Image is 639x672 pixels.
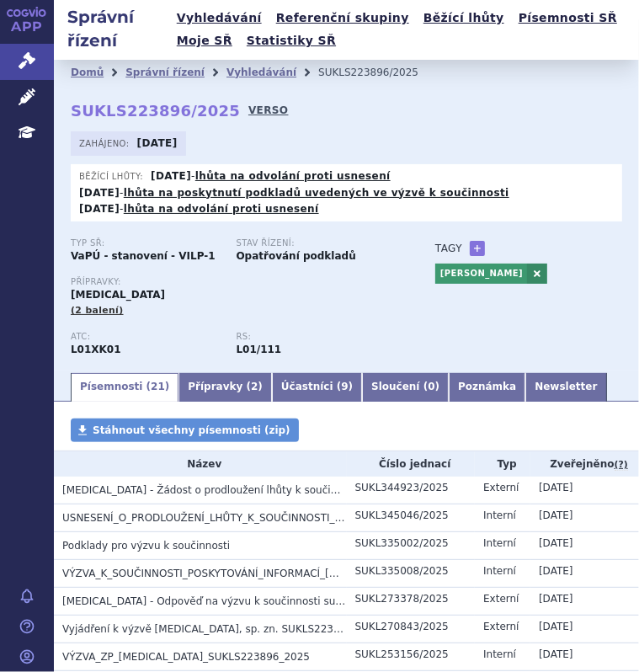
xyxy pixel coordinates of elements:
[483,621,519,632] span: Externí
[237,344,282,355] strong: olaparib tbl.
[71,289,165,301] span: [MEDICAL_DATA]
[151,381,165,392] span: 21
[525,373,606,402] a: Newsletter
[475,451,530,477] th: Typ
[62,623,382,635] span: Vyjádření k výzvě LYNPARZA, sp. zn. SUKLS223896/2025
[62,595,417,607] span: LYNPARZA - Odpověď na výzvu k součinnosti sukls223896/2025
[341,381,348,392] span: 9
[79,186,509,200] p: -
[71,305,124,316] span: (2 balení)
[71,419,299,442] a: Stáhnout všechny písemnosti (zip)
[530,615,639,643] td: [DATE]
[483,593,519,605] span: Externí
[62,484,465,496] span: LYNPARZA - Žádost o prodloužení lhůty k součinnosti SUKLS223896/2025
[347,451,476,477] th: Číslo jednací
[237,238,386,248] p: Stav řízení:
[124,203,319,215] a: lhůta na odvolání proti usnesení
[449,373,525,402] a: Poznámka
[418,7,509,29] a: Běžící lhůty
[54,5,172,52] h2: Správní řízení
[318,60,440,85] li: SUKLS223896/2025
[271,7,414,29] a: Referenční skupiny
[347,559,476,587] td: SUKL335008/2025
[530,531,639,559] td: [DATE]
[530,477,639,504] td: [DATE]
[79,202,319,216] p: -
[151,169,391,183] p: -
[530,643,639,670] td: [DATE]
[71,277,402,287] p: Přípravky:
[483,482,519,493] span: Externí
[530,587,639,615] td: [DATE]
[172,29,237,52] a: Moje SŘ
[137,137,178,149] strong: [DATE]
[62,512,526,524] span: USNESENÍ_O_PRODLOUŽENÍ_LHŮTY_K_SOUČINNOSTI_LYNPARZA_SUKLS223896_2025
[125,67,205,78] a: Správní řízení
[79,187,120,199] strong: [DATE]
[79,169,146,183] span: Běžící lhůty:
[347,477,476,504] td: SUKL344923/2025
[62,651,310,663] span: VÝZVA_ZP_LYNPARZA_SUKLS223896_2025
[530,559,639,587] td: [DATE]
[71,250,216,262] strong: VaPÚ - stanovení - VILP-1
[71,238,220,248] p: Typ SŘ:
[347,643,476,670] td: SUKL253156/2025
[615,459,628,471] abbr: (?)
[272,373,362,402] a: Účastníci (9)
[483,648,516,660] span: Interní
[71,373,178,402] a: Písemnosti (21)
[483,509,516,521] span: Interní
[362,373,449,402] a: Sloučení (0)
[242,29,341,52] a: Statistiky SŘ
[347,615,476,643] td: SUKL270843/2025
[514,7,622,29] a: Písemnosti SŘ
[79,203,120,215] strong: [DATE]
[172,7,267,29] a: Vyhledávání
[347,531,476,559] td: SUKL335002/2025
[195,170,391,182] a: lhůta na odvolání proti usnesení
[71,344,121,355] strong: OLAPARIB
[530,451,639,477] th: Zveřejněno
[237,332,386,342] p: RS:
[71,67,104,78] a: Domů
[347,504,476,531] td: SUKL345046/2025
[470,241,485,256] a: +
[251,381,258,392] span: 2
[93,424,290,436] span: Stáhnout všechny písemnosti (zip)
[483,565,516,577] span: Interní
[248,102,289,119] a: VERSO
[62,540,230,552] span: Podklady pro výzvu k součinnosti
[178,373,272,402] a: Přípravky (2)
[71,332,220,342] p: ATC:
[79,136,132,150] span: Zahájeno:
[428,381,434,392] span: 0
[151,170,191,182] strong: [DATE]
[347,587,476,615] td: SUKL273378/2025
[435,264,527,284] a: [PERSON_NAME]
[54,451,347,477] th: Název
[483,537,516,549] span: Interní
[435,238,462,259] h3: Tagy
[237,250,356,262] strong: Opatřování podkladů
[62,568,516,579] span: VÝZVA_K_SOUČINNOSTI_POSKYTOVÁNÍ_INFORMACÍ_LYNPARZA_SUKLS223896_2025
[71,102,240,120] strong: SUKLS223896/2025
[124,187,509,199] a: lhůta na poskytnutí podkladů uvedených ve výzvě k součinnosti
[226,67,296,78] a: Vyhledávání
[530,504,639,531] td: [DATE]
